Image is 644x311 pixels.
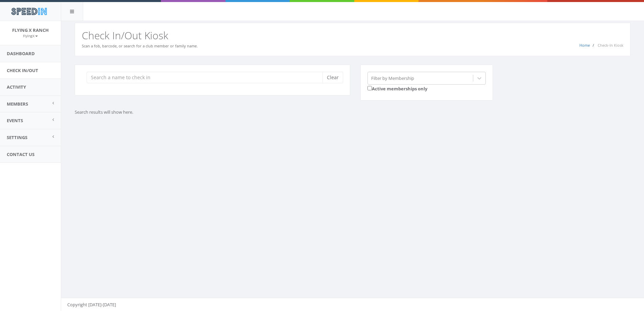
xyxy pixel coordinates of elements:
[579,43,590,48] a: Home
[371,75,414,81] div: Filter by Membership
[8,5,50,18] img: speedin_logo.png
[598,43,623,48] span: Check-In Kiosk
[323,72,343,83] button: Clear
[23,34,38,38] small: FlyingX
[82,43,198,48] small: Scan a fob, barcode, or search for a club member or family name.
[87,72,328,83] input: Search a name to check in
[23,32,38,39] a: FlyingX
[7,117,23,124] span: Events
[7,101,28,107] span: Members
[82,30,623,41] h2: Check In/Out Kiosk
[75,109,389,115] p: Search results will show here.
[7,134,27,140] span: Settings
[7,151,34,157] span: Contact Us
[367,86,372,90] input: Active memberships only
[12,27,49,33] span: Flying X Ranch
[367,85,427,92] label: Active memberships only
